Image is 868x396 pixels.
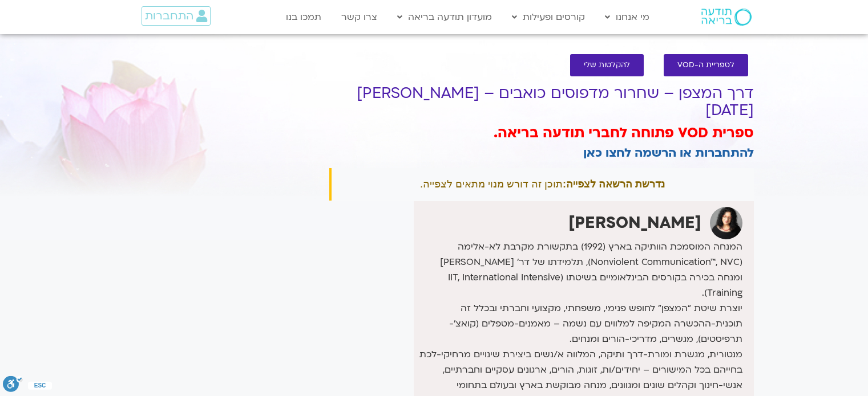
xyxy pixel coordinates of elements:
strong: נדרשת הרשאה לצפייה: [563,178,665,190]
a: מי אנחנו [599,6,655,28]
img: תודעה בריאה [701,9,752,26]
a: קורסים ופעילות [506,6,591,28]
a: מועדון תודעה בריאה [391,6,498,28]
h3: ספרית VOD פתוחה לחברי תודעה בריאה. [329,124,754,143]
img: ארנינה קשתן [710,207,742,239]
a: התחברות [142,6,211,26]
div: תוכן זה דורש מנוי מתאים לצפייה. [329,168,754,201]
a: תמכו בנו [280,6,327,28]
span: התחברות [145,10,193,22]
a: לספריית ה-VOD [664,54,748,76]
a: להקלטות שלי [570,54,644,76]
a: להתחברות או הרשמה לחצו כאן [583,145,754,161]
span: להקלטות שלי [584,61,630,70]
p: המנחה המוסמכת הוותיקה בארץ (1992) בתקשורת מקרבת לא-אלימה (Nonviolent Communication™, NVC), תלמידת... [417,239,742,301]
span: לספריית ה-VOD [677,61,734,70]
a: צרו קשר [336,6,383,28]
h1: דרך המצפן – שחרור מדפוסים כואבים – [PERSON_NAME] [DATE] [329,85,754,119]
strong: [PERSON_NAME] [568,212,701,234]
